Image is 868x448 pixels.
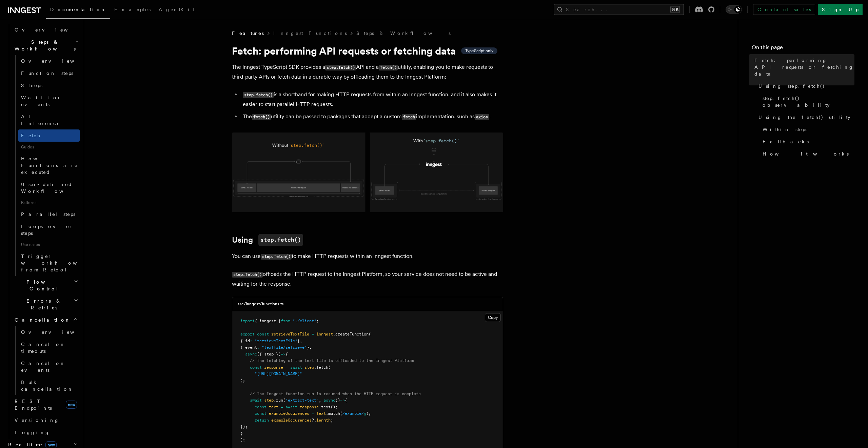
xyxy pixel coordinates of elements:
span: step.fetch() observability [763,95,854,108]
span: }); [240,424,248,429]
span: AI Inference [21,114,60,126]
span: .run [274,398,283,403]
span: /example/ [342,411,364,416]
span: "./client" [293,319,316,323]
span: Cancel on timeouts [21,342,65,354]
span: Cancel on events [21,361,65,373]
a: Sleeps [18,79,80,91]
span: "[URL][DOMAIN_NAME]" [255,371,302,376]
a: Contact sales [753,4,815,15]
code: step.fetch() [325,65,356,70]
span: step [264,398,274,403]
span: Documentation [50,7,106,12]
span: } [240,431,243,436]
span: = [312,411,314,416]
span: = [285,365,288,370]
span: { id [240,339,250,343]
a: Cancel on timeouts [18,338,80,357]
span: "textFile/retrieve" [262,345,307,350]
h1: Fetch: performing API requests or fetching data [232,45,503,57]
span: return [255,418,269,423]
span: Loops over steps [21,224,73,236]
a: AI Inference [18,110,80,129]
span: => [340,398,345,403]
a: Usingstep.fetch() [232,234,303,246]
p: offloads the HTTP request to the Inngest Platform, so your service does not need to be active and... [232,269,503,289]
span: ); [240,437,245,442]
a: Wait for events [18,91,80,110]
span: text [269,405,278,409]
a: User-defined Workflows [18,178,80,197]
a: How Functions are executed [18,152,80,178]
span: Wait for events [21,95,61,107]
span: , [309,345,312,350]
span: "extract-text" [285,398,319,403]
span: User-defined Workflows [21,182,82,194]
a: Using step.fetch() [756,80,854,92]
span: () [335,398,340,403]
span: Overview [15,27,84,33]
span: ); [366,411,371,416]
a: Sign Up [818,4,863,15]
p: The Inngest TypeScript SDK provides a API and a utility, enabling you to make requests to third-p... [232,62,503,82]
span: ({ step }) [257,352,281,357]
span: Guides [18,142,80,152]
span: Patterns [18,197,80,208]
span: await [290,365,302,370]
span: Logging [15,430,50,435]
span: ?. [312,418,316,423]
span: Steps & Workflows [12,39,76,52]
a: Steps & Workflows [356,30,451,37]
span: step [304,365,314,370]
span: .match [326,411,340,416]
span: text [316,411,326,416]
a: Examples [110,2,155,18]
span: inngest [316,332,333,337]
span: async [323,398,335,403]
span: import [240,319,255,323]
span: { event [240,345,257,350]
span: Using the fetch() utility [758,114,850,121]
span: Use cases [18,239,80,250]
a: Bulk cancellation [18,376,80,395]
span: Sleeps [21,83,42,88]
span: from [281,319,290,323]
span: = [312,332,314,337]
button: Search...⌘K [554,4,684,15]
span: Within steps [763,126,807,133]
span: Fetch: performing API requests or fetching data [754,57,854,77]
button: Toggle dark mode [726,5,742,14]
span: , [300,339,302,343]
a: step.fetch() observability [760,92,854,111]
a: Fetch [18,129,80,142]
span: length [316,418,331,423]
span: const [250,365,262,370]
a: Versioning [12,414,80,426]
a: AgentKit [155,2,199,18]
p: You can use to make HTTP requests within an Inngest function. [232,251,503,261]
code: axios [475,114,489,120]
span: // The Inngest function run is resumed when the HTTP request is complete [250,391,421,396]
code: step.fetch() [261,254,292,260]
span: ( [328,365,331,370]
span: Function steps [21,70,73,76]
span: Parallel steps [21,211,75,217]
a: Inngest Functions [273,30,347,37]
span: : [257,345,259,350]
span: .text [319,405,331,409]
code: fetch() [252,114,271,120]
span: AgentKit [159,7,195,12]
code: step.fetch() [232,272,263,278]
span: response [264,365,283,370]
a: Within steps [760,123,854,136]
span: ( [340,411,342,416]
span: Realtime [5,441,57,448]
span: Using step.fetch() [758,83,825,89]
div: Cancellation [12,326,80,395]
span: Trigger workflows from Retool [21,253,96,272]
span: How Functions are executed [21,156,78,175]
span: ( [283,398,285,403]
li: The utility can be passed to packages that accept a custom implementation, such as . [241,112,503,122]
span: new [66,401,77,409]
span: retrieveTextFile [271,332,309,337]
